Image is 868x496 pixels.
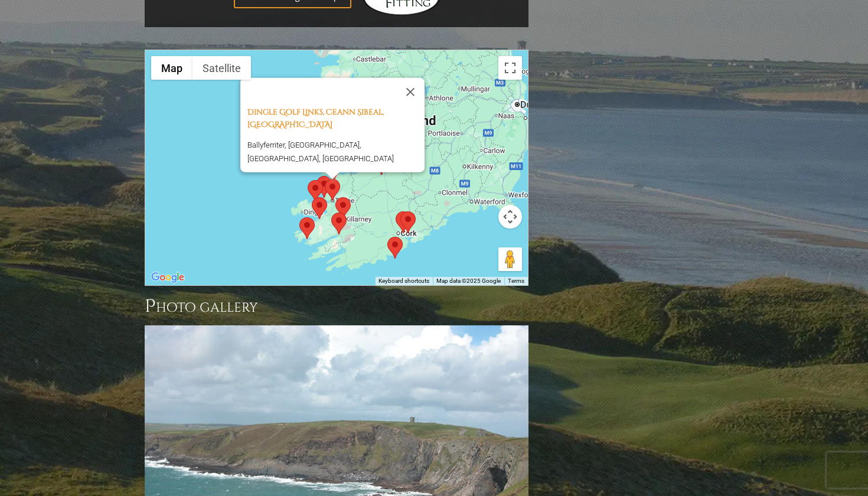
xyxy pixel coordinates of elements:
span: Map data ©2025 Google [436,278,501,284]
button: Keyboard shortcuts [378,277,429,285]
a: Dingle Golf Links, Ceann Sibeal, [GEOGRAPHIC_DATA] [247,107,384,130]
h3: Photo Gallery [145,295,528,318]
img: Google [148,270,187,285]
p: Ballyferriter, [GEOGRAPHIC_DATA], [GEOGRAPHIC_DATA], [GEOGRAPHIC_DATA] [247,138,425,165]
a: Open this area in Google Maps (opens a new window) [148,270,187,285]
button: Show street map [151,56,192,80]
button: Drag Pegman onto the map to open Street View [498,247,522,271]
button: Toggle fullscreen view [498,56,522,80]
button: Close [396,78,425,106]
a: Terms (opens in new tab) [508,278,524,284]
button: Show satellite imagery [192,56,251,80]
button: Map camera controls [498,205,522,229]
